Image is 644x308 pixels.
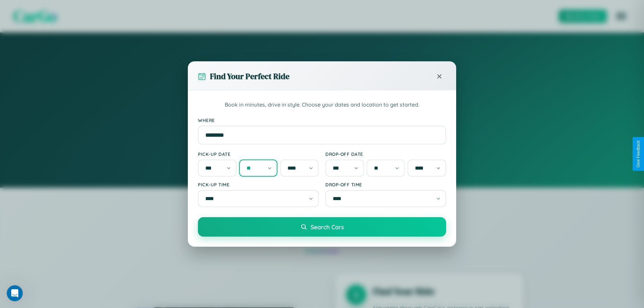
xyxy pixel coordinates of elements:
span: Search Cars [311,223,344,231]
label: Drop-off Date [325,151,446,157]
label: Pick-up Date [198,151,319,157]
p: Book in minutes, drive in style. Choose your dates and location to get started. [198,101,446,109]
button: Search Cars [198,217,446,237]
label: Drop-off Time [325,182,446,187]
label: Pick-up Time [198,182,319,187]
h3: Find Your Perfect Ride [210,71,289,82]
label: Where [198,117,446,123]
